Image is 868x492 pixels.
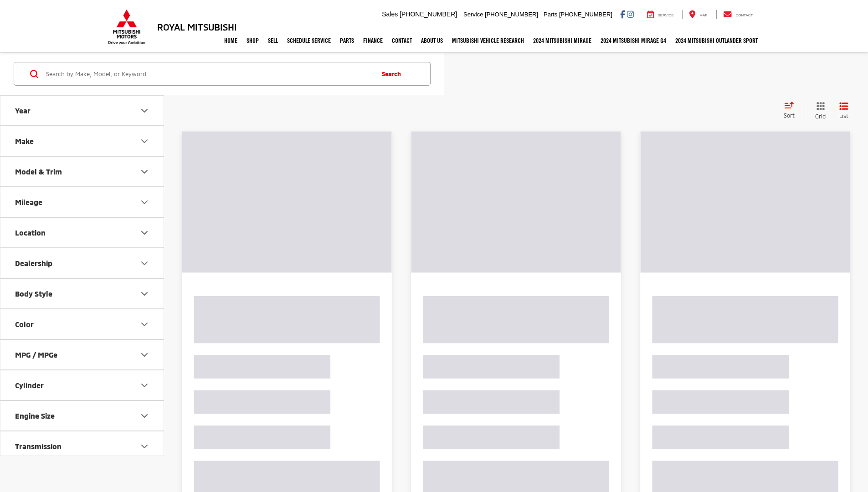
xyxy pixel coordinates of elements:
[0,401,164,430] button: Engine SizeEngine Size
[45,63,373,85] input: Search by Make, Model, or Keyword
[106,9,147,45] img: Mitsubishi
[779,102,805,120] button: Select sort value
[220,29,242,52] a: Home
[400,10,457,18] span: [PHONE_NUMBER]
[559,11,612,18] span: [PHONE_NUMBER]
[0,370,164,400] button: CylinderCylinder
[0,218,164,247] button: LocationLocation
[0,431,164,461] button: TransmissionTransmission
[139,319,150,330] div: Color
[544,11,557,18] span: Parts
[682,10,714,19] a: Map
[157,22,237,32] h3: Royal Mitsubishi
[485,11,538,18] span: [PHONE_NUMBER]
[139,441,150,452] div: Transmission
[15,411,55,420] div: Engine Size
[242,29,263,52] a: Shop
[620,10,625,18] a: Facebook: Click to visit our Facebook page
[15,289,52,298] div: Body Style
[139,349,150,360] div: MPG / MPGe
[0,340,164,369] button: MPG / MPGeMPG / MPGe
[832,102,855,120] button: List View
[15,381,44,389] div: Cylinder
[263,29,282,52] a: Sell
[784,112,795,118] span: Sort
[335,29,359,52] a: Parts: Opens in a new tab
[15,167,62,176] div: Model & Trim
[359,29,387,52] a: Finance
[15,137,34,145] div: Make
[463,11,483,18] span: Service
[839,112,848,120] span: List
[15,198,42,206] div: Mileage
[139,105,150,116] div: Year
[387,29,416,52] a: Contact
[15,228,46,237] div: Location
[282,29,335,52] a: Schedule Service: Opens in a new tab
[139,197,150,208] div: Mileage
[0,126,164,156] button: MakeMake
[447,29,529,52] a: Mitsubishi Vehicle Research
[735,13,753,17] span: Contact
[416,29,447,52] a: About Us
[382,10,398,18] span: Sales
[139,410,150,421] div: Engine Size
[0,279,164,308] button: Body StyleBody Style
[0,187,164,217] button: MileageMileage
[139,136,150,147] div: Make
[0,157,164,186] button: Model & TrimModel & Trim
[640,10,681,19] a: Service
[716,10,760,19] a: Contact
[139,288,150,299] div: Body Style
[15,106,31,115] div: Year
[139,258,150,269] div: Dealership
[139,380,150,391] div: Cylinder
[658,13,674,17] span: Service
[373,62,415,85] button: Search
[15,350,57,359] div: MPG / MPGe
[699,13,707,17] span: Map
[139,227,150,238] div: Location
[815,113,826,120] span: Grid
[15,259,52,267] div: Dealership
[805,102,832,120] button: Grid View
[15,320,34,328] div: Color
[15,442,62,451] div: Transmission
[0,248,164,278] button: DealershipDealership
[596,29,671,52] a: 2024 Mitsubishi Mirage G4
[0,96,164,125] button: YearYear
[627,10,634,18] a: Instagram: Click to visit our Instagram page
[671,29,762,52] a: 2024 Mitsubishi Outlander SPORT
[529,29,596,52] a: 2024 Mitsubishi Mirage
[0,309,164,339] button: ColorColor
[139,166,150,177] div: Model & Trim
